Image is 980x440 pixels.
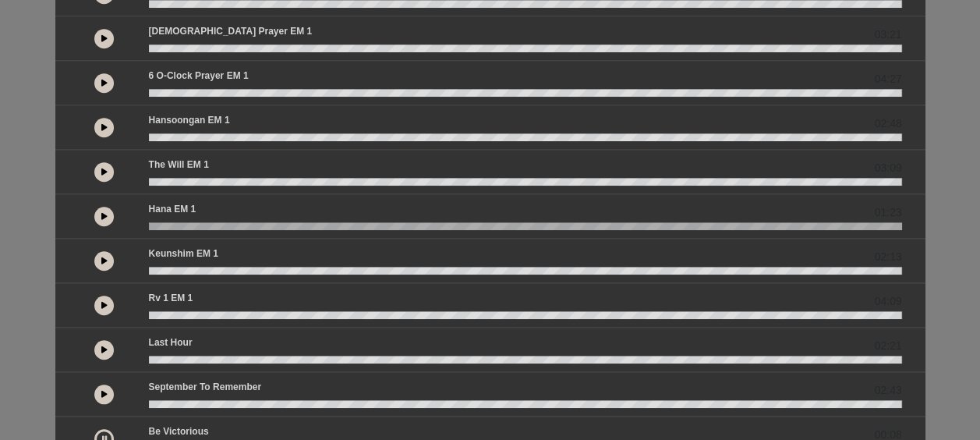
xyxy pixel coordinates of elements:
[874,204,901,221] span: 01:23
[149,335,193,350] p: Last Hour
[149,247,218,261] p: Keunshim EM 1
[874,160,901,176] span: 03:09
[149,69,249,83] p: 6 o-clock prayer EM 1
[874,115,901,132] span: 02:48
[149,158,209,172] p: The Will EM 1
[874,338,901,354] span: 02:21
[149,113,230,127] p: Hansoongan EM 1
[874,249,901,265] span: 02:13
[874,27,901,43] span: 03:21
[149,380,262,394] p: September to Remember
[149,291,193,305] p: Rv 1 EM 1
[874,293,901,310] span: 04:09
[149,24,313,38] p: [DEMOGRAPHIC_DATA] prayer EM 1
[149,424,209,438] p: Be Victorious
[874,71,901,87] span: 04:27
[149,202,196,216] p: Hana EM 1
[874,382,901,399] span: 02:43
